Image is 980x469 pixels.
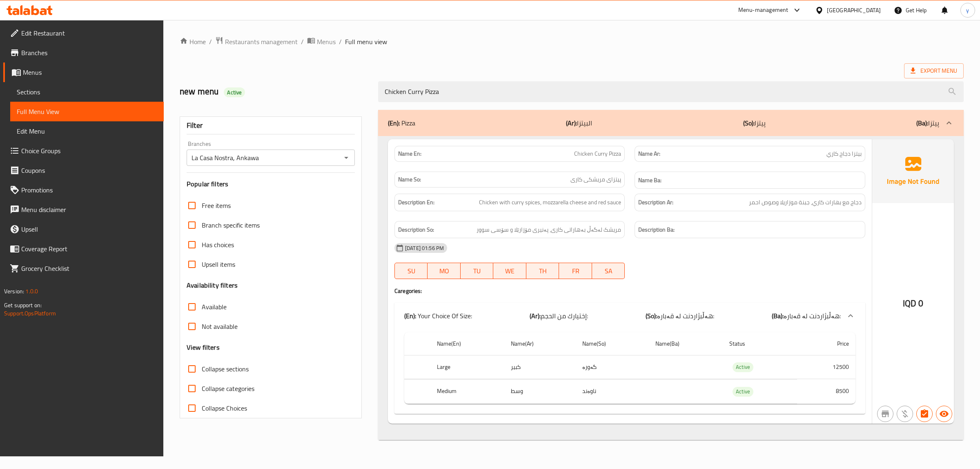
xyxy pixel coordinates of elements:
[872,139,954,203] img: Ae5nvW7+0k+MAAAAAElFTkSuQmCC
[3,161,164,180] a: Coupons
[566,117,577,129] b: (Ar):
[504,332,576,355] th: Name(Ar)
[301,37,304,47] li: /
[187,117,355,134] div: Filter
[461,263,494,279] button: TU
[202,259,235,269] span: Upsell items
[430,332,504,355] th: Name(En)
[209,37,212,47] li: /
[202,302,227,312] span: Available
[187,179,355,189] h3: Popular filters
[592,263,625,279] button: SA
[187,343,220,352] h3: View filters
[317,37,336,47] span: Menus
[504,355,576,379] td: كبير
[530,310,541,322] b: (Ar):
[180,85,368,98] h2: new menu
[398,197,434,208] strong: Description En:
[21,146,157,156] span: Choice Groups
[559,263,592,279] button: FR
[187,281,238,290] h3: Availability filters
[398,175,421,184] strong: Name So:
[638,225,675,235] strong: Description Ba:
[3,63,164,82] a: Menus
[398,150,421,158] strong: Name En:
[916,118,939,128] p: پیتزا
[530,265,556,277] span: TH
[21,185,157,195] span: Promotions
[404,311,472,321] p: Your Choice Of Size:
[10,102,164,121] a: Full Menu View
[743,118,766,128] p: پیتزا
[595,265,622,277] span: SA
[657,310,714,322] span: هەڵبژاردنت لە قەبارە:
[404,332,855,404] table: choices table
[3,219,164,239] a: Upsell
[17,107,157,116] span: Full Menu View
[202,240,234,250] span: Has choices
[21,205,157,214] span: Menu disclaimer
[3,239,164,259] a: Coverage Report
[398,265,424,277] span: SU
[404,310,416,322] b: (En):
[341,152,352,163] button: Open
[904,63,964,78] span: Export Menu
[638,175,661,185] strong: Name Ba:
[21,48,157,58] span: Branches
[3,43,164,63] a: Branches
[570,175,621,184] span: پیتزای مریشکی کاری
[394,303,865,329] div: (En): Your Choice Of Size:(Ar):إختيارك من الحجم:(So):هەڵبژاردنت لە قەبارە:(Ba):هەڵبژاردنت لە قەبارە:
[797,355,855,379] td: 12500
[574,150,621,158] span: Chicken Curry Pizza
[3,180,164,200] a: Promotions
[21,165,157,175] span: Coupons
[464,265,490,277] span: TU
[797,380,855,404] td: 8500
[398,225,434,235] strong: Description So:
[541,310,588,322] span: إختيارك من الحجم:
[180,37,206,47] a: Home
[378,136,964,440] div: (En): Pizza(Ar):البيتزا(So):پیتزا(Ba):پیتزا
[202,403,247,413] span: Collapse Choices
[479,197,621,208] span: Chicken with curry spices, mozzarella cheese and red sauce
[3,23,164,43] a: Edit Restaurant
[493,263,526,279] button: WE
[202,322,238,331] span: Not available
[307,36,336,47] a: Menus
[827,6,881,15] div: [GEOGRAPHIC_DATA]
[797,332,855,355] th: Price
[497,265,523,277] span: WE
[17,126,157,136] span: Edit Menu
[749,197,862,208] span: دجاج مع بهارات كاري، جبنة موزاريلا وصوص احمر
[21,264,157,273] span: Grocery Checklist
[428,263,461,279] button: MO
[733,387,753,396] span: Active
[10,82,164,102] a: Sections
[649,332,723,355] th: Name(Ba)
[784,310,841,322] span: هەڵبژاردنت لە قەبارە:
[3,141,164,161] a: Choice Groups
[576,355,649,379] td: گەورە
[723,332,797,355] th: Status
[394,287,865,295] h4: Caregories:
[21,244,157,254] span: Coverage Report
[903,295,916,311] span: IQD
[402,244,447,252] span: [DATE] 01:56 PM
[916,406,933,422] button: Has choices
[916,117,928,129] b: (Ba):
[388,117,400,129] b: (En):
[576,332,649,355] th: Name(So)
[180,36,964,47] nav: breadcrumb
[3,200,164,219] a: Menu disclaimer
[477,225,621,235] span: مریشک لەگەڵ بەهاراتی کاری، پەنیری مۆزارێلا و سۆسی سوور
[936,406,952,422] button: Available
[562,265,589,277] span: FR
[202,384,254,393] span: Collapse categories
[897,406,913,422] button: Purchased item
[225,37,298,47] span: Restaurants management
[646,310,657,322] b: (So):
[430,380,504,404] th: Medium
[21,28,157,38] span: Edit Restaurant
[526,263,559,279] button: TH
[738,5,788,15] div: Menu-management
